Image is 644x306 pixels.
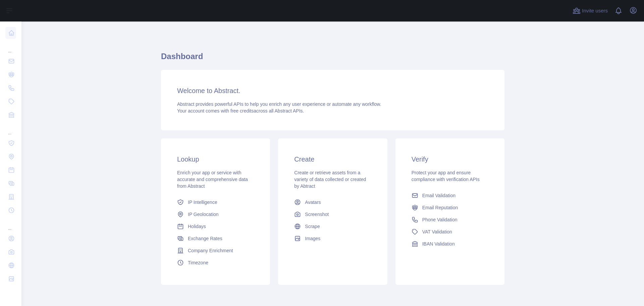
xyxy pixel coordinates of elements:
a: Email Reputation [409,202,491,214]
h3: Create [294,155,371,164]
span: VAT Validation [422,228,452,235]
h1: Dashboard [161,51,504,67]
span: Invite users [582,7,608,15]
span: Protect your app and ensure compliance with verification APIs [412,170,480,182]
span: Avatars [305,199,321,206]
a: Exchange Rates [174,232,257,245]
h3: Verify [412,155,488,164]
a: Holidays [174,220,257,232]
span: Timezone [188,259,208,266]
span: Scrape [305,223,320,230]
a: Phone Validation [409,214,491,226]
span: Images [305,235,320,242]
span: IP Intelligence [188,199,217,206]
div: ... [5,122,16,136]
span: Enrich your app or service with accurate and comprehensive data from Abstract [177,170,248,189]
a: VAT Validation [409,226,491,238]
span: Holidays [188,223,206,230]
span: Company Enrichment [188,247,233,254]
span: free credits [230,108,254,114]
a: IP Geolocation [174,208,257,220]
a: Avatars [291,196,374,208]
div: ... [5,218,16,231]
span: Exchange Rates [188,235,222,242]
span: Create or retrieve assets from a variety of data collected or created by Abtract [294,170,366,189]
span: Your account comes with across all Abstract APIs. [177,108,304,114]
div: ... [5,40,16,54]
h3: Welcome to Abstract. [177,86,488,95]
a: Company Enrichment [174,245,257,257]
button: Invite users [571,5,609,16]
span: Email Reputation [422,204,458,211]
a: Scrape [291,220,374,232]
a: Images [291,232,374,245]
span: Phone Validation [422,216,458,223]
a: Timezone [174,257,257,269]
a: IP Intelligence [174,196,257,208]
a: Email Validation [409,189,491,202]
span: IBAN Validation [422,241,455,247]
span: Abstract provides powerful APIs to help you enrich any user experience or automate any workflow. [177,101,381,107]
a: Screenshot [291,208,374,220]
h3: Lookup [177,155,254,164]
span: IP Geolocation [188,211,219,218]
span: Screenshot [305,211,329,218]
a: IBAN Validation [409,238,491,250]
span: Email Validation [422,192,455,199]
